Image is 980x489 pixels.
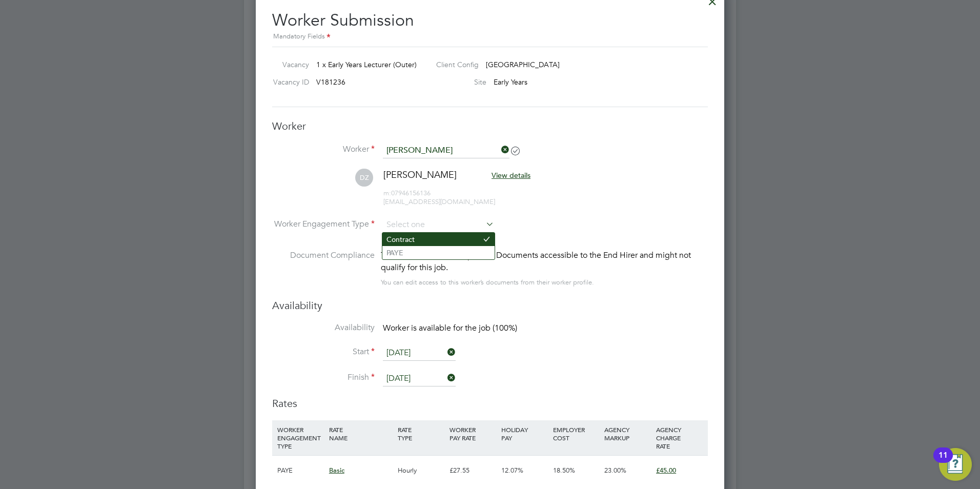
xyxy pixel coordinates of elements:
[355,169,373,187] span: DZ
[383,197,495,206] span: [EMAIL_ADDRESS][DOMAIN_NAME]
[395,456,447,485] div: Hourly
[272,397,708,410] h3: Rates
[272,299,708,312] h3: Availability
[272,119,708,133] h3: Worker
[316,60,417,69] span: 1 x Early Years Lecturer (Outer)
[383,371,456,386] input: Select one
[272,219,375,230] label: Worker Engagement Type
[316,77,345,87] span: V181236
[272,2,708,43] h2: Worker Submission
[272,249,375,287] label: Document Compliance
[395,420,447,447] div: RATE TYPE
[492,171,530,180] span: View details
[494,77,527,87] span: Early Years
[383,345,456,361] input: Select one
[272,372,375,383] label: Finish
[499,420,550,447] div: HOLIDAY PAY
[272,322,375,333] label: Availability
[329,466,344,475] span: Basic
[550,420,602,447] div: EMPLOYER COST
[938,455,948,468] div: 11
[447,420,499,447] div: WORKER PAY RATE
[382,246,495,259] li: PAYE
[381,276,594,289] div: You can edit access to this worker’s documents from their worker profile.
[602,420,654,447] div: AGENCY MARKUP
[383,189,431,197] span: 07946156136
[486,60,560,69] span: [GEOGRAPHIC_DATA]
[383,169,457,180] span: [PERSON_NAME]
[654,420,705,455] div: AGENCY CHARGE RATE
[428,60,479,69] label: Client Config
[382,233,495,246] li: Contract
[268,77,309,87] label: Vacancy ID
[381,249,708,274] div: This worker has no Compliance Documents accessible to the End Hirer and might not qualify for thi...
[428,77,486,87] label: Site
[656,466,676,475] span: £45.00
[604,466,626,475] span: 23.00%
[275,420,326,455] div: WORKER ENGAGEMENT TYPE
[272,347,375,357] label: Start
[939,448,972,481] button: Open Resource Center, 11 new notifications
[501,466,523,475] span: 12.07%
[383,189,391,197] span: m:
[272,144,375,155] label: Worker
[272,31,708,43] div: Mandatory Fields
[383,323,517,333] span: Worker is available for the job (100%)
[383,217,494,233] input: Select one
[553,466,575,475] span: 18.50%
[383,143,509,158] input: Search for...
[275,456,326,485] div: PAYE
[447,456,499,485] div: £27.55
[268,60,309,69] label: Vacancy
[326,420,395,447] div: RATE NAME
